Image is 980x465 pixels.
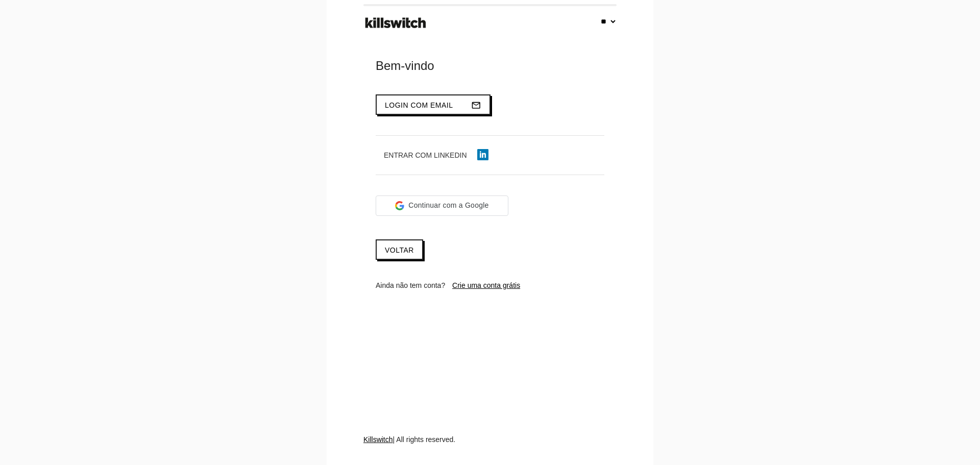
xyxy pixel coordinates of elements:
[384,151,467,159] span: Entrar com LinkedIn
[376,146,497,164] button: Entrar com LinkedIn
[376,58,604,74] div: Bem-vindo
[376,94,491,115] button: Login com emailmail_outline
[408,200,488,211] span: Continuar com a Google
[363,435,393,444] a: Killswitch
[471,95,481,115] i: mail_outline
[376,195,508,216] div: Continuar com a Google
[376,239,423,260] a: Voltar
[385,101,453,109] span: Login com email
[376,281,445,289] span: Ainda não tem conta?
[452,281,520,289] a: Crie uma conta grátis
[477,149,488,160] img: linkedin-icon.png
[363,14,428,32] img: ks-logo-black-footer.png
[363,434,617,465] div: | All rights reserved.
